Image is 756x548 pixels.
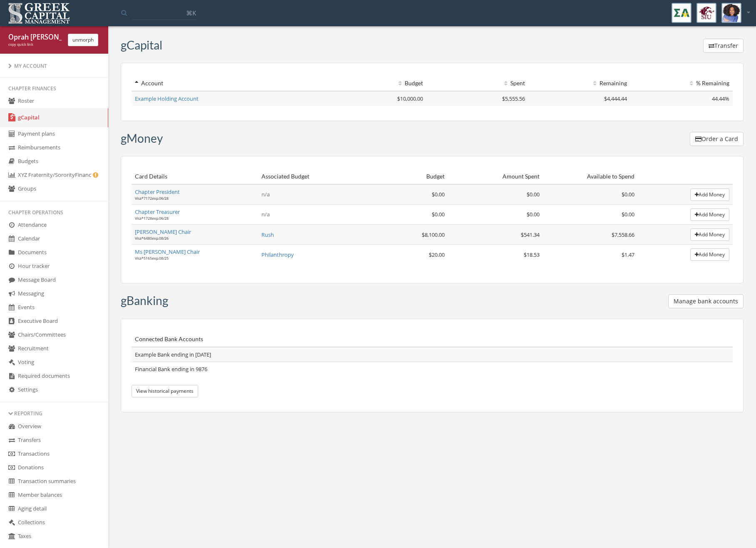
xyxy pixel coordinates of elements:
[132,362,733,377] td: Financial Bank ending in 9876
[135,208,180,216] a: Chapter Treasurer
[429,251,445,258] span: $20.00
[8,62,100,69] div: My Account
[8,410,100,417] div: Reporting
[132,385,198,397] button: View historical payments
[121,39,162,52] h3: gCapital
[690,188,729,201] button: Add Money
[8,42,62,47] div: copy quick link
[132,347,733,362] td: Example Bank ending in [DATE]
[261,191,270,198] span: n/a
[527,191,540,198] span: $0.00
[430,79,525,87] div: Spent
[68,34,98,46] button: unmorph
[622,191,634,198] span: $0.00
[186,9,196,17] span: ⌘K
[135,216,255,221] div: Visa * 1728 exp. 06 / 28
[432,191,445,198] span: $0.00
[690,248,729,261] button: Add Money
[121,132,163,145] h3: gMoney
[135,256,255,261] div: Visa * 5165 exp. 08 / 25
[8,32,62,42] div: Oprah [PERSON_NAME]
[532,79,627,87] div: Remaining
[258,169,353,184] th: Associated Budget
[690,208,729,221] button: Add Money
[604,95,627,102] span: $4,444.44
[353,169,448,184] th: Budget
[261,251,294,258] a: Philanthropy
[612,231,634,238] span: $7,558.66
[135,79,321,87] div: Account
[135,188,180,196] a: Chapter President
[132,169,258,184] th: Card Details
[527,211,540,218] span: $0.00
[703,39,744,53] button: Transfer
[132,332,733,347] th: Connected Bank Accounts
[135,95,199,102] a: Example Holding Account
[712,95,729,102] span: 44.44%
[502,95,525,102] span: $5,555.56
[524,251,540,258] span: $18.53
[622,251,634,258] span: $1.47
[521,231,540,238] span: $541.34
[261,211,270,218] span: n/a
[422,231,445,238] span: $8,100.00
[135,228,191,236] a: [PERSON_NAME] Chair
[121,294,168,307] h3: gBanking
[668,294,744,308] button: Manage bank accounts
[135,248,200,255] a: Ms [PERSON_NAME] Chair
[448,169,543,184] th: Amount Spent
[135,236,255,241] div: Visa * 6480 exp. 08 / 26
[432,211,445,218] span: $0.00
[543,169,638,184] th: Available to Spend
[622,211,634,218] span: $0.00
[690,228,729,241] button: Add Money
[261,231,274,238] a: Rush
[327,79,423,87] div: Budget
[634,79,729,87] div: % Remaining
[690,132,744,146] button: Order a Card
[397,95,423,102] span: $10,000.00
[135,196,255,201] div: Visa * 7172 exp. 06 / 28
